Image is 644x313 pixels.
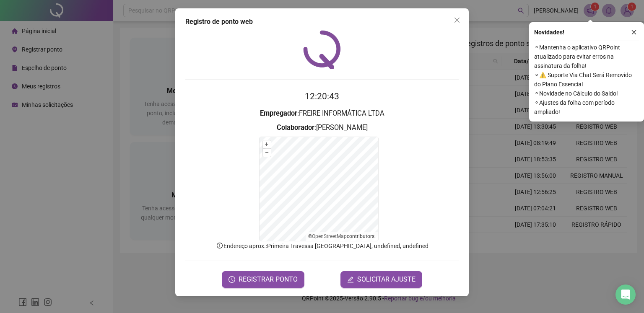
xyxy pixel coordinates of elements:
[305,91,339,101] time: 12:20:43
[312,233,347,239] a: OpenStreetMap
[229,276,235,283] span: clock-circle
[308,233,376,239] li: © contributors.
[185,108,459,119] h3: : FREIRE INFORMÁTICA LTDA
[534,28,564,37] span: Novidades !
[631,29,637,35] span: close
[239,274,298,285] span: REGISTRAR PONTO
[222,271,304,288] button: REGISTRAR PONTO
[260,109,297,117] strong: Empregador
[263,140,271,148] button: +
[347,276,354,283] span: edit
[263,149,271,157] button: –
[185,241,459,251] p: Endereço aprox. : Primeira Travessa [GEOGRAPHIC_DATA], undefined, undefined
[534,98,639,116] span: ⚬ Ajustes da folha com período ampliado!
[303,30,341,69] img: QRPoint
[534,70,639,89] span: ⚬ ⚠️ Suporte Via Chat Será Removido do Plano Essencial
[216,242,223,249] span: info-circle
[615,285,636,305] div: Open Intercom Messenger
[340,271,422,288] button: editSOLICITAR AJUSTE
[277,124,314,132] strong: Colaborador
[185,17,459,27] div: Registro de ponto web
[534,89,639,98] span: ⚬ Novidade no Cálculo do Saldo!
[185,122,459,133] h3: : [PERSON_NAME]
[534,43,639,70] span: ⚬ Mantenha o aplicativo QRPoint atualizado para evitar erros na assinatura da folha!
[357,274,415,285] span: SOLICITAR AJUSTE
[454,17,460,23] span: close
[450,13,464,27] button: Close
